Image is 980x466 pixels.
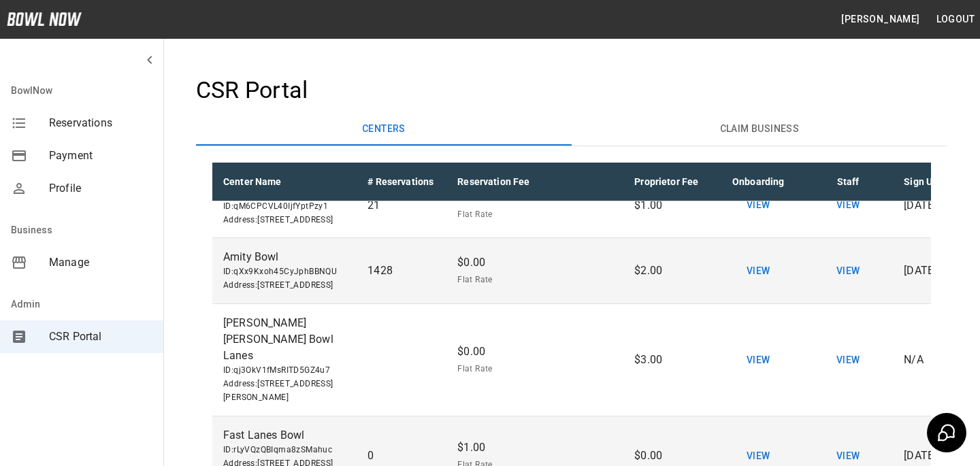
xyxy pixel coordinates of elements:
[223,265,346,279] span: ID: qXx9Kxoh45CyJphBBNQU
[904,197,972,214] p: [DATE]
[904,263,972,279] p: [DATE]
[736,259,780,284] button: View
[367,263,436,279] p: 1428
[457,344,612,360] p: $0.00
[223,364,346,378] span: ID: qj3OkV1fMsRITD5GZ4u7
[931,7,980,32] button: Logout
[223,444,346,457] span: ID: rLyVQzQBIqma8zSMahuc
[223,315,346,364] p: [PERSON_NAME] [PERSON_NAME] Bowl Lanes
[572,113,947,146] button: Claim Business
[826,193,870,218] button: View
[457,439,612,456] p: $1.00
[357,163,446,201] th: # Reservations
[736,193,780,218] button: View
[736,348,780,373] button: View
[634,448,702,464] p: $0.00
[446,163,623,201] th: Reservation Fee
[713,163,803,201] th: Onboarding
[49,148,152,164] span: Payment
[367,448,436,464] p: 0
[49,115,152,131] span: Reservations
[634,197,702,214] p: $1.00
[212,163,357,201] th: Center Name
[223,214,346,227] span: Address : [STREET_ADDRESS]
[49,180,152,197] span: Profile
[826,348,870,373] button: View
[457,363,612,376] span: Flat Rate
[223,200,346,214] span: ID: qM6CPCVL40IjfYptPzy1
[634,352,702,368] p: $3.00
[836,7,925,32] button: [PERSON_NAME]
[196,113,572,146] button: Centers
[196,76,947,105] h4: CSR Portal
[49,254,152,271] span: Manage
[367,197,436,214] p: 21
[457,208,612,222] span: Flat Rate
[223,427,346,444] p: Fast Lanes Bowl
[223,279,346,293] span: Address : [STREET_ADDRESS]
[223,378,346,405] span: Address : [STREET_ADDRESS][PERSON_NAME]
[904,352,972,368] p: N/A
[457,273,612,287] span: Flat Rate
[223,249,346,265] p: Amity Bowl
[623,163,713,201] th: Proprietor Fee
[457,254,612,271] p: $0.00
[7,12,82,26] img: logo
[634,263,702,279] p: $2.00
[904,448,972,464] p: [DATE]
[49,329,152,345] span: CSR Portal
[826,259,870,284] button: View
[196,113,947,146] div: basic tabs example
[803,163,893,201] th: Staff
